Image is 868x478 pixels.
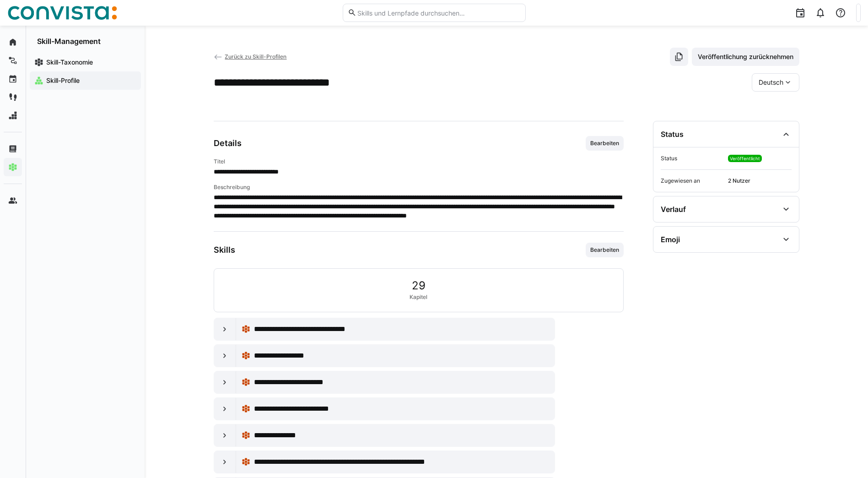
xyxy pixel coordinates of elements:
h4: Beschreibung [214,184,624,191]
span: Kapitel [410,293,427,301]
span: 2 Nutzer [728,177,792,185]
input: Skills und Lernpfade durchsuchen… [356,9,520,17]
h3: Skills [214,245,235,255]
span: Bearbeiten [589,246,620,254]
div: Verlauf [661,205,686,214]
h4: Titel [214,158,624,165]
span: Status [661,155,724,162]
button: Bearbeiten [586,243,624,257]
span: Veröffentlichung zurücknehmen [696,52,795,61]
span: Zugewiesen an [661,177,724,185]
span: Zurück zu Skill-Profilen [225,53,286,60]
div: Status [661,130,684,139]
span: 29 [412,280,426,292]
span: Bearbeiten [589,140,620,147]
h3: Details [214,138,242,148]
button: Bearbeiten [586,136,624,151]
div: Emoji [661,235,680,244]
span: Deutsch [759,78,783,87]
button: Veröffentlichung zurücknehmen [692,48,799,66]
span: Veröffentlicht [730,156,760,161]
a: Zurück zu Skill-Profilen [214,53,287,60]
